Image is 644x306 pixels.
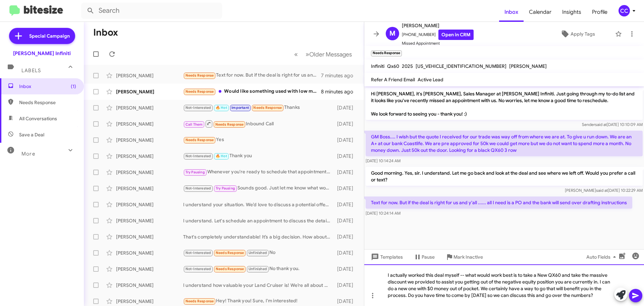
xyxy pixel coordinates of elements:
[253,105,282,110] span: Needs Response
[19,131,44,138] span: Save a Deal
[185,154,211,158] span: Not-Interested
[9,28,75,44] a: Special Campaign
[216,186,235,190] span: Try Pausing
[185,170,205,174] span: Try Pausing
[183,282,334,289] div: I understand how valuable your Land Cruiser is! We’re all about providing fair appraisals based o...
[116,250,183,256] div: [PERSON_NAME]
[334,282,359,289] div: [DATE]
[183,201,334,208] div: I understand your situation. We’d love to discuss a potential offer for your Q50. Would you like ...
[116,266,183,272] div: [PERSON_NAME]
[366,211,400,216] span: [DATE] 10:24:14 AM
[334,185,359,192] div: [DATE]
[619,5,630,16] div: CC
[587,2,613,22] a: Profile
[402,63,413,69] span: 2025
[370,251,403,263] span: Templates
[81,3,222,19] input: Search
[402,30,474,40] span: [PHONE_NUMBER]
[249,251,267,255] span: Unfinished
[595,122,607,127] span: said at
[116,217,183,224] div: [PERSON_NAME]
[571,28,595,40] span: Apply Tags
[116,137,183,143] div: [PERSON_NAME]
[216,154,227,158] span: 🔥 Hot
[334,217,359,224] div: [DATE]
[231,105,249,110] span: Important
[216,105,227,110] span: 🔥 Hot
[366,158,400,163] span: [DATE] 10:14:24 AM
[402,21,474,30] span: [PERSON_NAME]
[183,120,334,128] div: Inbound Call
[185,122,203,127] span: Call Them
[334,104,359,111] div: [DATE]
[183,233,334,240] div: That's completely understandable! It’s a big decision. How about scheduling a visit? We can discu...
[116,72,183,79] div: [PERSON_NAME]
[581,251,624,263] button: Auto Fields
[93,27,118,38] h1: Inbox
[334,201,359,208] div: [DATE]
[334,250,359,256] div: [DATE]
[183,249,334,257] div: No
[116,282,183,289] div: [PERSON_NAME]
[440,251,488,263] button: Mark Inactive
[586,251,619,263] span: Auto Fields
[116,88,183,95] div: [PERSON_NAME]
[116,185,183,192] div: [PERSON_NAME]
[387,63,399,69] span: Qx60
[183,217,334,224] div: I understand. Let's schedule an appointment to discuss the details and evaluate your vehicle. Whe...
[438,30,474,40] a: Open in CRM
[183,265,334,273] div: No thank you.
[185,299,214,303] span: Needs Response
[183,136,334,144] div: Yes
[290,47,302,61] button: Previous
[183,152,334,160] div: Thank you
[422,251,435,263] span: Pause
[309,51,352,58] span: Older Messages
[557,2,587,22] a: Insights
[216,267,244,271] span: Needs Response
[416,63,506,69] span: [US_VEHICLE_IDENTIFICATION_NUMBER]
[306,50,309,58] span: »
[366,131,643,156] p: GM Boss.... I wish but the quote I received for our trade was way off from where we are at. To gi...
[582,122,643,127] span: Sender [DATE] 10:10:09 AM
[183,168,334,176] div: Whenever you're ready to schedule that appointment, just reach out. I'm here to help with the det...
[543,28,612,40] button: Apply Tags
[509,63,547,69] span: [PERSON_NAME]
[29,33,70,39] span: Special Campaign
[499,2,524,22] span: Inbox
[290,47,356,61] nav: Page navigation example
[116,169,183,176] div: [PERSON_NAME]
[183,88,321,95] div: Would like something used with low miles in my price range with same payment I have now.
[613,5,637,16] button: CC
[71,83,76,90] span: (1)
[116,104,183,111] div: [PERSON_NAME]
[185,138,214,142] span: Needs Response
[19,83,76,90] span: Inbox
[302,47,356,61] button: Next
[116,121,183,127] div: [PERSON_NAME]
[185,251,211,255] span: Not-Interested
[185,89,214,94] span: Needs Response
[185,73,214,78] span: Needs Response
[389,28,395,39] span: M
[565,188,643,193] span: [PERSON_NAME] [DATE] 10:22:29 AM
[371,50,402,56] small: Needs Response
[334,233,359,240] div: [DATE]
[116,201,183,208] div: [PERSON_NAME]
[294,50,298,58] span: «
[366,196,632,209] p: Text for now. But if the deal is right for us and y'all ...... all I need is a PO and the bank wi...
[524,2,557,22] a: Calendar
[19,99,76,106] span: Needs Response
[19,115,57,122] span: All Conversations
[21,68,41,74] span: Labels
[116,153,183,160] div: [PERSON_NAME]
[453,251,483,263] span: Mark Inactive
[116,298,183,305] div: [PERSON_NAME]
[185,267,211,271] span: Not-Interested
[13,50,71,57] div: [PERSON_NAME] Infiniti
[334,137,359,143] div: [DATE]
[334,298,359,305] div: [DATE]
[185,105,211,110] span: Not-Interested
